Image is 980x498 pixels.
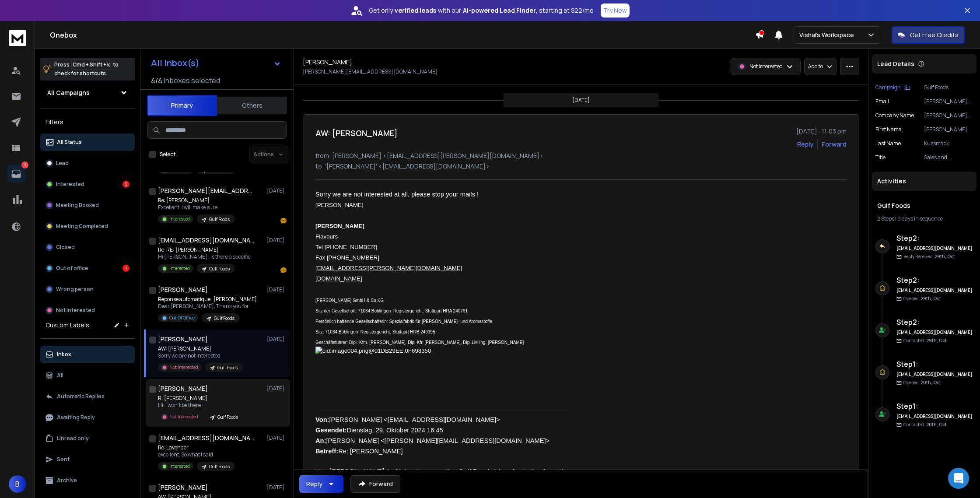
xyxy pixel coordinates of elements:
h1: [PERSON_NAME] [303,58,352,67]
span: KG Sitz der Gesellschaft: 71034 Böblingen Registergericht: Stuttgart HRA 240761 Persönlich haften... [315,298,524,345]
p: Gulf Foods [209,266,230,272]
h3: Inboxes selected [164,75,220,86]
h1: All Inbox(s) [151,59,199,67]
h6: [EMAIL_ADDRESS][DOMAIN_NAME] [896,245,973,252]
p: Opened [903,379,941,386]
p: Unread only [57,435,89,442]
p: [PERSON_NAME][EMAIL_ADDRESS][DOMAIN_NAME] [303,68,437,75]
p: Email [875,98,889,105]
button: All Inbox(s) [144,54,288,72]
p: Closed [56,244,75,251]
span: Flavours [315,233,338,240]
h1: AW: [PERSON_NAME] [315,127,398,139]
p: Meeting Booked [56,202,99,209]
button: Try Now [601,4,630,18]
h6: Step 2 : [896,275,973,285]
p: Gulf Foods [924,84,973,91]
h6: Step 2 : [896,317,973,327]
span: 29th, Oct [926,337,947,344]
a: [EMAIL_ADDRESS][PERSON_NAME][DOMAIN_NAME] [315,265,462,271]
p: [DATE] [267,286,287,293]
p: All Status [57,139,82,146]
p: Re: Lavender [158,444,235,451]
strong: AI-powered Lead Finder, [463,6,537,15]
p: Contacted [903,421,947,428]
h3: Custom Labels [45,321,89,330]
button: B [9,475,26,493]
p: Reply Received [903,253,955,260]
span: 29th, Oct [920,295,941,302]
button: Wrong person [40,281,135,298]
span: 20th, Oct [926,421,947,428]
span: 20th, Oct [920,379,941,386]
h3: Filters [40,116,135,128]
p: [DATE] [267,336,287,343]
p: Opened [903,295,941,302]
p: First Name [875,126,901,133]
span: Sorry we are not interested at all, please stop your mails ! [315,191,479,198]
p: Out of office [56,265,88,272]
p: Dear [PERSON_NAME], Thank you for [158,303,257,310]
p: [DATE] [267,237,287,244]
button: Reply [299,475,343,493]
p: Interested [169,463,190,470]
h1: [PERSON_NAME] [158,285,208,294]
p: Interested [169,265,190,272]
span: [PERSON_NAME] [315,202,364,229]
p: Campaign [875,84,901,91]
b: Betreff: [315,448,338,455]
div: 2 [122,181,129,188]
p: [DATE] : 11:03 pm [796,127,847,136]
p: Excellent. I will make sure [158,204,235,211]
p: Kussmack [924,140,973,147]
p: Meeting Completed [56,223,108,230]
button: Meeting Booked [40,196,135,214]
p: Company Name [875,112,914,119]
p: [DATE] [267,385,287,392]
div: Open Intercom Messenger [948,468,969,489]
p: [DATE] [267,187,287,194]
button: Archive [40,472,135,489]
p: Re: [PERSON_NAME] [158,197,235,204]
p: to: '[PERSON_NAME]' <[EMAIL_ADDRESS][DOMAIN_NAME]> [315,162,847,171]
p: [PERSON_NAME] [924,126,973,133]
p: AW: [PERSON_NAME] [158,345,243,352]
p: Automatic Replies [57,393,105,400]
h6: [EMAIL_ADDRESS][DOMAIN_NAME] [896,287,973,294]
button: All Status [40,133,135,151]
p: Get Free Credits [910,31,959,39]
p: Contacted [903,337,947,344]
span: 4 / 4 [151,75,162,86]
a: [DOMAIN_NAME] [315,275,362,282]
p: Lead Details [877,60,914,68]
p: from: [PERSON_NAME] <[EMAIL_ADDRESS][PERSON_NAME][DOMAIN_NAME]> [315,151,847,160]
button: Inbox [40,346,135,363]
p: Out Of Office [169,315,195,321]
button: Sent [40,451,135,468]
span: Cmd + Shift + k [71,60,111,70]
h1: [PERSON_NAME] [158,483,208,492]
p: Not Interested [169,414,198,420]
img: logo [9,30,26,46]
p: Interested [169,216,190,222]
h6: Step 2 : [896,233,973,243]
p: Archive [57,477,77,484]
p: Sent [57,456,70,463]
p: Hey [PERSON_NAME], I will also be attending Gulf Foods Manufacturing from the 3rd-8th. So if it's... [315,466,571,487]
p: Wrong person [56,286,94,293]
p: Vishal's Workspace [799,31,857,39]
p: Sales and Consulting [GEOGRAPHIC_DATA] [924,154,973,161]
h6: Step 1 : [896,401,973,411]
div: Reply [306,480,322,488]
span: 9 days in sequence [897,215,943,222]
p: Gulf Foods [217,365,238,371]
span: Von: [315,416,329,423]
p: Not Interested [749,63,783,70]
b: [PERSON_NAME] [315,223,364,229]
p: [PERSON_NAME][EMAIL_ADDRESS][DOMAIN_NAME] [924,98,973,105]
h1: [EMAIL_ADDRESS][DOMAIN_NAME] [158,236,254,245]
p: Try Now [603,6,627,15]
